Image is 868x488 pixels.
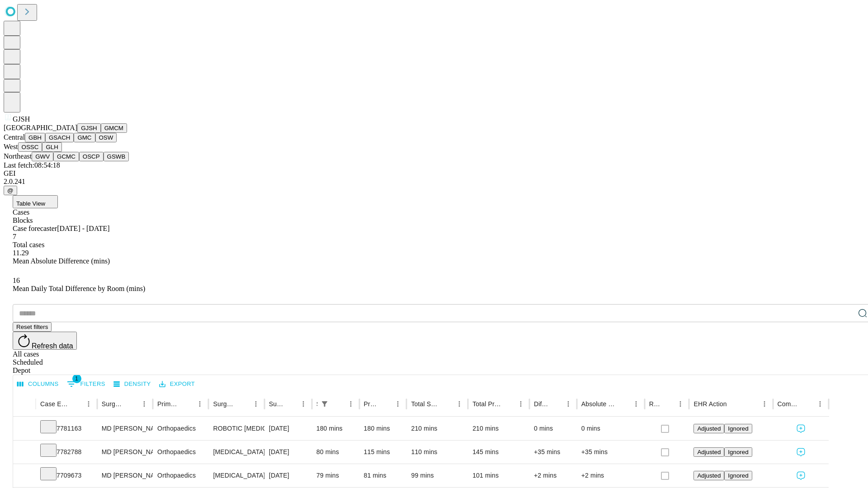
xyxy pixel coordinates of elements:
[693,424,724,433] button: Adjusted
[392,398,404,410] button: Menu
[316,417,355,440] div: 180 mins
[728,398,741,410] button: Sort
[649,400,661,408] div: Resolved in EHR
[18,142,42,152] button: OSSC
[269,464,307,487] div: [DATE]
[40,464,93,487] div: 7709673
[534,441,572,464] div: +35 mins
[102,417,148,440] div: MD [PERSON_NAME] [PERSON_NAME] Md
[502,398,514,410] button: Sort
[728,425,748,432] span: Ignored
[297,398,310,410] button: Menu
[102,464,148,487] div: MD [PERSON_NAME] [PERSON_NAME] Md
[42,142,61,152] button: GLH
[13,257,110,265] span: Mean Absolute Difference (mins)
[332,398,344,410] button: Sort
[581,400,616,408] div: Absolute Difference
[250,398,262,410] button: Menu
[13,195,58,208] button: Table View
[581,441,640,464] div: +35 mins
[4,133,25,141] span: Central
[72,374,81,383] span: 1
[269,417,307,440] div: [DATE]
[472,400,501,408] div: Total Predicted Duration
[104,152,129,161] button: GSWB
[4,161,60,169] span: Last fetch: 08:54:18
[411,400,439,408] div: Total Scheduled Duration
[102,441,148,464] div: MD [PERSON_NAME] [PERSON_NAME] Md
[82,398,95,410] button: Menu
[15,377,61,391] button: Select columns
[411,464,463,487] div: 99 mins
[101,123,127,133] button: GMCM
[693,447,724,457] button: Adjusted
[79,152,104,161] button: OSCP
[562,398,575,410] button: Menu
[814,398,826,410] button: Menu
[472,441,525,464] div: 145 mins
[617,398,630,410] button: Sort
[534,400,548,408] div: Difference
[193,398,206,410] button: Menu
[13,115,30,123] span: GJSH
[472,464,525,487] div: 101 mins
[13,225,57,232] span: Case forecaster
[65,377,108,391] button: Show filters
[269,400,283,408] div: Surgery Date
[13,277,20,284] span: 16
[269,441,307,464] div: [DATE]
[697,472,721,479] span: Adjusted
[13,233,16,240] span: 7
[13,249,28,257] span: 11.29
[379,398,392,410] button: Sort
[4,143,18,150] span: West
[25,133,45,142] button: GBH
[630,398,642,410] button: Menu
[411,417,463,440] div: 210 mins
[801,398,814,410] button: Sort
[4,186,17,195] button: @
[237,398,250,410] button: Sort
[318,398,331,410] div: 1 active filter
[364,441,402,464] div: 115 mins
[157,464,204,487] div: Orthopaedics
[778,400,800,408] div: Comments
[728,472,748,479] span: Ignored
[364,417,402,440] div: 180 mins
[697,425,721,432] span: Adjusted
[728,449,748,455] span: Ignored
[40,400,69,408] div: Case Epic Id
[157,441,204,464] div: Orthopaedics
[7,187,14,194] span: @
[157,400,180,408] div: Primary Service
[95,133,117,142] button: OSW
[661,398,674,410] button: Sort
[693,471,724,480] button: Adjusted
[18,445,31,460] button: Expand
[13,241,44,249] span: Total cases
[45,133,74,142] button: GSACH
[16,200,45,207] span: Table View
[534,464,572,487] div: +2 mins
[4,178,864,186] div: 2.0.241
[213,417,259,440] div: ROBOTIC [MEDICAL_DATA] KNEE TOTAL
[18,421,31,437] button: Expand
[125,398,138,410] button: Sort
[40,417,93,440] div: 7781163
[4,124,77,131] span: [GEOGRAPHIC_DATA]
[213,400,236,408] div: Surgery Name
[472,417,525,440] div: 210 mins
[440,398,453,410] button: Sort
[693,400,726,408] div: EHR Action
[316,441,355,464] div: 80 mins
[13,322,52,332] button: Reset filters
[344,398,357,410] button: Menu
[724,424,752,433] button: Ignored
[181,398,193,410] button: Sort
[102,400,124,408] div: Surgeon Name
[18,468,31,484] button: Expand
[674,398,687,410] button: Menu
[16,324,48,330] span: Reset filters
[157,377,197,391] button: Export
[364,400,378,408] div: Predicted In Room Duration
